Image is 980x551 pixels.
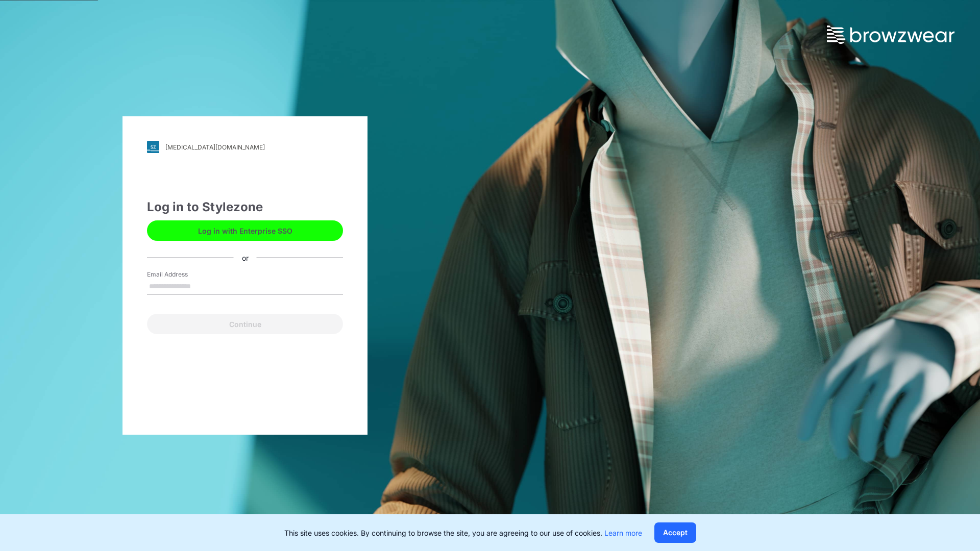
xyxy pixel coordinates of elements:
[147,141,159,153] img: svg+xml;base64,PHN2ZyB3aWR0aD0iMjgiIGhlaWdodD0iMjgiIHZpZXdCb3g9IjAgMCAyOCAyOCIgZmlsbD0ibm9uZSIgeG...
[147,220,343,241] button: Log in with Enterprise SSO
[147,141,343,153] a: [MEDICAL_DATA][DOMAIN_NAME]
[165,143,265,151] div: [MEDICAL_DATA][DOMAIN_NAME]
[147,198,343,216] div: Log in to Stylezone
[234,252,257,263] div: or
[284,528,642,538] p: This site uses cookies. By continuing to browse the site, you are agreeing to our use of cookies.
[604,529,642,537] a: Learn more
[827,26,954,44] img: browzwear-logo.73288ffb.svg
[654,522,696,543] button: Accept
[147,270,218,279] label: Email Address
